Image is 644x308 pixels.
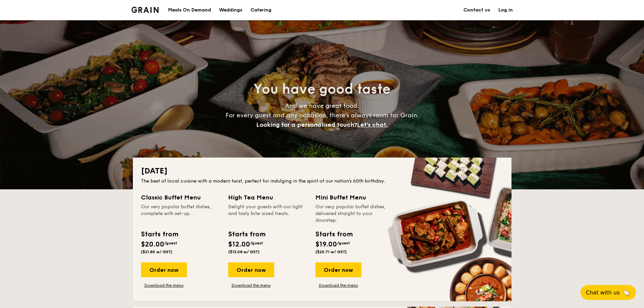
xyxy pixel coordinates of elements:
[315,240,337,248] span: $19.00
[228,193,307,202] div: High Tea Menu
[141,229,178,239] div: Starts from
[141,178,503,185] div: The best of local cuisine with a modern twist, perfect for indulging in the spirit of our nation’...
[228,283,274,288] a: Download the menu
[580,285,636,300] button: Chat with us🦙
[141,262,187,277] div: Order now
[315,229,352,239] div: Starts from
[256,121,357,128] span: Looking for a personalised touch?
[141,240,164,248] span: $20.00
[622,289,630,297] span: 🦙
[164,241,177,245] span: /guest
[228,240,250,248] span: $12.00
[141,193,220,202] div: Classic Buffet Menu
[141,204,220,224] div: Our very popular buffet dishes, complete with set-up.
[315,204,395,224] div: Our very popular buffet dishes, delivered straight to your doorstep.
[228,204,307,224] div: Delight your guests with our light and tasty bite-sized treats.
[250,241,263,245] span: /guest
[228,229,265,239] div: Starts from
[315,250,347,254] span: ($20.71 w/ GST)
[141,283,187,288] a: Download the menu
[132,7,159,13] img: Grain
[225,102,419,128] span: And we have great food. For every guest and any occasion, there’s always room for Grain.
[141,166,503,176] h2: [DATE]
[228,250,260,254] span: ($13.08 w/ GST)
[357,121,388,128] span: Let's chat.
[228,262,274,277] div: Order now
[337,241,350,245] span: /guest
[315,262,361,277] div: Order now
[315,193,395,202] div: Mini Buffet Menu
[586,289,620,296] span: Chat with us
[141,250,172,254] span: ($21.80 w/ GST)
[315,283,361,288] a: Download the menu
[132,7,159,13] a: Logotype
[254,81,390,97] span: You have good taste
